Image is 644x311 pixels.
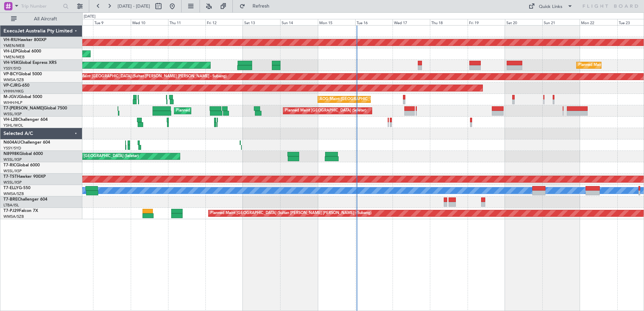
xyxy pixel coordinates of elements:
[3,152,19,156] span: N8998K
[3,89,24,94] a: VHHH/HKG
[3,95,19,99] span: M-JGVJ
[3,157,22,162] a: WSSL/XSP
[3,49,41,54] a: VH-LEPGlobal 6000
[3,214,24,219] a: WMSA/SZB
[468,19,505,25] div: Fri 19
[505,19,542,25] div: Sat 20
[3,118,48,122] a: VH-L2BChallenger 604
[3,186,30,190] a: T7-ELLYG-550
[393,19,430,25] div: Wed 17
[61,71,227,82] div: Unplanned Maint [GEOGRAPHIC_DATA] (Sultan [PERSON_NAME] [PERSON_NAME] - Subang)
[84,14,95,20] div: [DATE]
[3,84,18,88] span: VP-CJR
[3,43,25,48] a: YMEN/MEB
[580,19,617,25] div: Mon 22
[3,146,21,151] a: YSSY/SYD
[3,209,38,213] a: T7-PJ29Falcon 7X
[176,106,244,116] div: Planned Maint Dubai (Al Maktoum Intl)
[3,140,50,145] a: N604AUChallenger 604
[3,77,24,82] a: WMSA/SZB
[93,19,130,25] div: Tue 9
[3,111,22,117] a: WSSL/XSP
[3,197,18,202] span: T7-BRE
[525,1,576,12] button: Quick Links
[539,3,562,10] div: Quick Links
[3,61,19,65] span: VH-VSK
[3,106,67,110] a: T7-[PERSON_NAME]Global 7500
[3,55,25,60] a: YMEN/MEB
[3,123,23,128] a: YSHL/WOL
[3,72,42,76] a: VP-BCYGlobal 5000
[205,19,243,25] div: Fri 12
[131,19,168,25] div: Wed 10
[210,208,371,218] div: Planned Maint [GEOGRAPHIC_DATA] (Sultan [PERSON_NAME] [PERSON_NAME] - Subang)
[3,168,22,174] a: WSSL/XSP
[3,175,17,179] span: T7-TST
[3,197,47,202] a: T7-BREChallenger 604
[243,19,280,25] div: Sat 13
[3,180,22,185] a: WSSL/XSP
[168,19,205,25] div: Thu 11
[3,163,40,167] a: T7-RICGlobal 6000
[3,140,20,145] span: N604AU
[430,19,467,25] div: Thu 18
[3,38,46,42] a: VH-RIUHawker 800XP
[3,203,19,208] a: LTBA/ISL
[18,17,73,21] span: All Aircraft
[318,19,355,25] div: Mon 15
[236,1,278,12] button: Refresh
[3,106,44,110] span: T7-[PERSON_NAME]
[21,1,61,11] input: Trip Number
[3,49,18,54] span: VH-LEP
[3,209,19,213] span: T7-PJ29
[3,61,57,65] a: VH-VSKGlobal Express XRS
[320,94,401,105] div: AOG Maint [GEOGRAPHIC_DATA] (Halim Intl)
[57,151,139,162] div: Planned Maint [GEOGRAPHIC_DATA] (Seletar)
[247,4,276,9] span: Refresh
[3,66,21,71] a: YSSY/SYD
[285,106,366,116] div: Planned Maint [GEOGRAPHIC_DATA] (Seletar)
[3,163,16,167] span: T7-RIC
[3,72,18,76] span: VP-BCY
[3,38,18,42] span: VH-RIU
[8,13,75,25] button: All Aircraft
[3,95,42,99] a: M-JGVJGlobal 5000
[118,3,150,9] span: [DATE] - [DATE]
[3,191,24,196] a: WMSA/SZB
[3,118,18,122] span: VH-L2B
[3,84,29,88] a: VP-CJRG-650
[3,152,43,156] a: N8998KGlobal 6000
[3,186,19,190] span: T7-ELLY
[280,19,318,25] div: Sun 14
[355,19,393,25] div: Tue 16
[542,19,580,25] div: Sun 21
[3,100,22,105] a: WIHH/HLP
[3,175,46,179] a: T7-TSTHawker 900XP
